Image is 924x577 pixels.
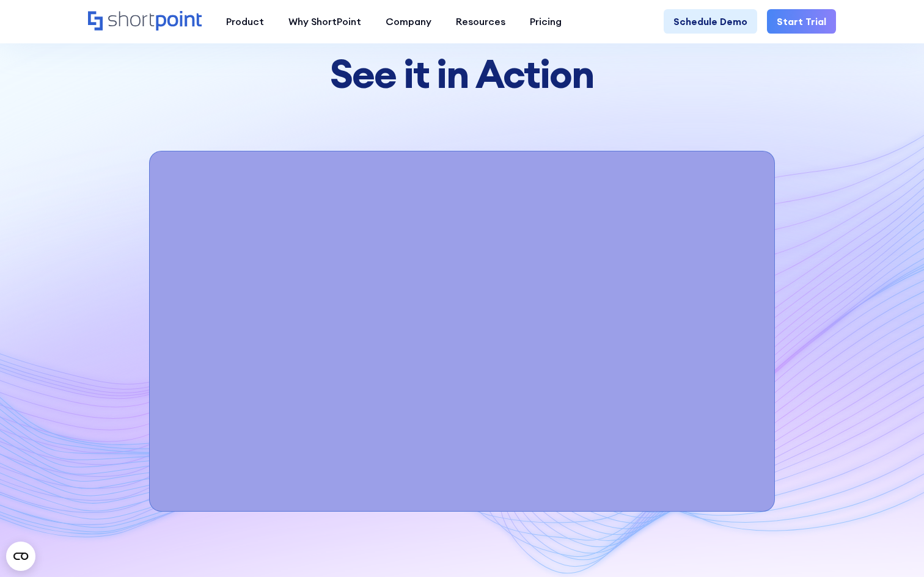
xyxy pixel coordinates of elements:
a: Home [88,11,202,32]
a: Schedule Demo [664,9,757,34]
a: Pricing [518,9,574,34]
a: Why ShortPoint [276,9,373,34]
a: Company [373,9,444,34]
div: Pricing [530,14,562,29]
iframe: How to Add Custom Code to SharePoint Pages - ShortPoint Free Code Web Part [159,161,765,501]
button: Open CMP widget [6,542,35,571]
a: Resources [444,9,518,34]
div: Why ShortPoint [288,14,361,29]
div: Product [226,14,264,29]
a: Product [214,9,276,34]
div: Company [386,14,431,29]
h2: See it in Action [149,53,775,95]
iframe: Chat Widget [704,435,924,577]
div: Resources [456,14,505,29]
a: Start Trial [767,9,836,34]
